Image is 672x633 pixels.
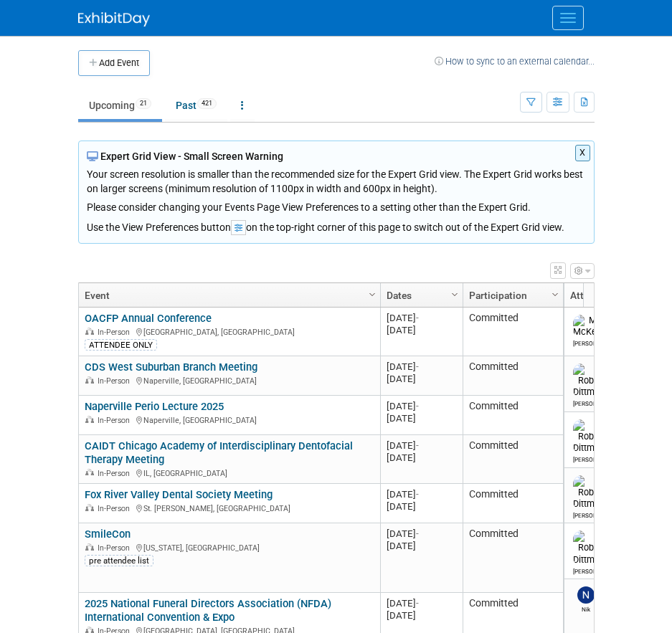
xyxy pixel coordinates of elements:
a: How to sync to an external calendar... [435,56,595,67]
img: Robert Dittmann [573,363,610,398]
div: ATTENDEE ONLY [85,339,157,351]
a: Event [85,283,371,308]
span: In-Person [98,543,134,553]
div: [DATE] [387,488,456,500]
div: Your screen resolution is smaller than the recommended size for the Expert Grid view. The Expert ... [87,163,586,214]
div: [GEOGRAPHIC_DATA], [GEOGRAPHIC_DATA] [85,325,374,338]
a: Fox River Valley Dental Society Meeting [85,488,273,501]
img: In-Person Event [85,328,94,335]
div: [DATE] [387,400,456,412]
img: Mike McKenna [573,315,612,338]
img: ExhibitDay [78,12,150,27]
div: [DATE] [387,452,456,464]
td: Committed [463,396,563,435]
img: Robert Dittmann [573,419,610,454]
div: St. [PERSON_NAME], [GEOGRAPHIC_DATA] [85,502,374,514]
div: [DATE] [387,324,456,336]
div: [DATE] [387,609,456,622]
div: [DATE] [387,528,456,540]
a: OACFP Annual Conference [85,312,212,325]
div: Nik Koelblinger [573,604,598,613]
span: - [416,489,419,500]
button: X [575,145,590,161]
a: Column Settings [547,283,563,305]
a: SmileCon [85,528,131,541]
img: In-Person Event [85,469,94,476]
span: Column Settings [366,289,378,300]
div: Naperville, [GEOGRAPHIC_DATA] [85,374,374,386]
img: Robert Dittmann [573,475,610,510]
span: Column Settings [449,289,460,300]
div: pre attendee list [85,555,153,566]
img: In-Person Event [85,504,94,511]
a: Column Settings [447,283,463,305]
span: In-Person [98,328,134,337]
button: Add Event [78,50,150,76]
div: Robert Dittmann [573,510,598,519]
div: [DATE] [387,361,456,373]
div: Please consider changing your Events Page View Preferences to a setting other than the Expert Grid. [87,196,586,214]
td: Committed [463,308,563,356]
div: Robert Dittmann [573,398,598,407]
button: Menu [552,6,584,30]
a: Dates [387,283,453,308]
div: Naperville, [GEOGRAPHIC_DATA] [85,414,374,426]
a: Upcoming21 [78,92,162,119]
td: Committed [463,523,563,593]
div: Robert Dittmann [573,454,598,463]
span: In-Person [98,376,134,386]
a: Column Settings [364,283,380,305]
span: In-Person [98,416,134,425]
div: Expert Grid View - Small Screen Warning [87,149,586,163]
div: [DATE] [387,540,456,552]
img: Nik Koelblinger [577,586,595,604]
span: - [416,440,419,451]
td: Committed [463,356,563,396]
div: IL, [GEOGRAPHIC_DATA] [85,467,374,479]
a: Past421 [165,92,227,119]
span: In-Person [98,504,134,513]
span: - [416,528,419,539]
img: In-Person Event [85,416,94,423]
div: [DATE] [387,500,456,513]
div: Mike McKenna [573,338,598,347]
img: In-Person Event [85,543,94,551]
img: Robert Dittmann [573,530,610,565]
img: In-Person Event [85,376,94,384]
span: Column Settings [549,289,561,300]
div: [DATE] [387,373,456,385]
a: CAIDT Chicago Academy of Interdisciplinary Dentofacial Therapy Meeting [85,439,353,466]
a: 2025 National Funeral Directors Association (NFDA) International Convention & Expo [85,597,331,624]
span: 21 [136,98,151,109]
div: [DATE] [387,597,456,609]
div: [DATE] [387,412,456,424]
div: Use the View Preferences button on the top-right corner of this page to switch out of the Expert ... [87,214,586,235]
span: - [416,598,419,609]
span: 421 [197,98,217,109]
span: In-Person [98,469,134,478]
div: [US_STATE], [GEOGRAPHIC_DATA] [85,541,374,553]
span: - [416,401,419,411]
td: Committed [463,484,563,523]
div: [DATE] [387,312,456,324]
div: [DATE] [387,439,456,452]
div: Robert Dittmann [573,566,598,575]
a: Participation [469,283,554,308]
span: - [416,361,419,372]
span: - [416,313,419,323]
a: Naperville Perio Lecture 2025 [85,400,224,413]
td: Committed [463,435,563,484]
a: CDS West Suburban Branch Meeting [85,361,257,373]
